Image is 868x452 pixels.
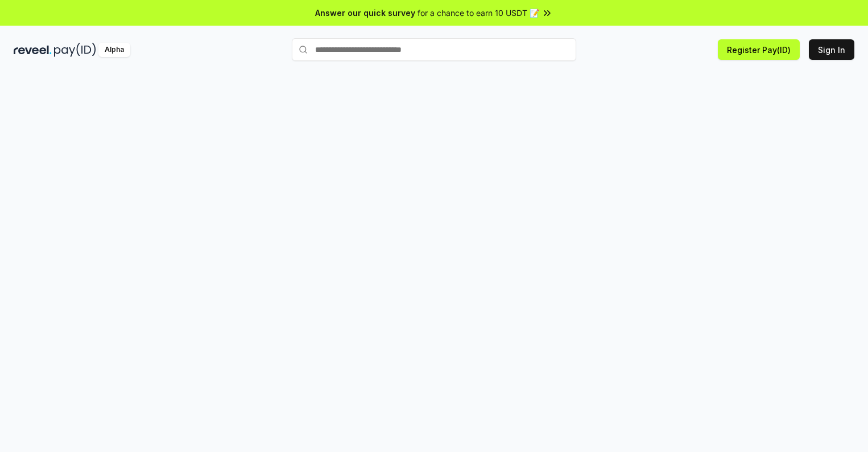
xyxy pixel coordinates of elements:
[54,43,96,57] img: pay_id
[418,7,539,19] span: for a chance to earn 10 USDT 📝
[14,43,52,57] img: reveel_dark
[315,7,415,19] span: Answer our quick survey
[98,43,130,57] div: Alpha
[809,39,854,60] button: Sign In
[718,39,800,60] button: Register Pay(ID)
